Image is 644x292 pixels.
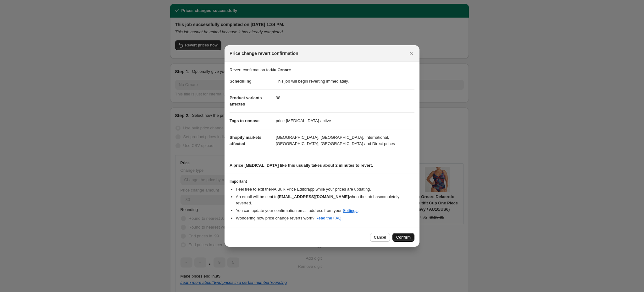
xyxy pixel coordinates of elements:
b: [EMAIL_ADDRESS][DOMAIN_NAME] [278,194,349,199]
span: Cancel [374,235,386,240]
dd: [GEOGRAPHIC_DATA], [GEOGRAPHIC_DATA], International, [GEOGRAPHIC_DATA], [GEOGRAPHIC_DATA] and Dir... [276,129,414,152]
span: Product variants affected [230,95,262,106]
b: A price [MEDICAL_DATA] like this usually takes about 2 minutes to revert. [230,163,373,168]
li: Feel free to exit the NA Bulk Price Editor app while your prices are updating. [236,186,414,192]
span: Price change revert confirmation [230,50,298,57]
dd: price-[MEDICAL_DATA]-active [276,112,414,129]
li: An email will be sent to when the job has completely reverted . [236,194,414,206]
h3: Important [230,179,414,184]
dd: 98 [276,89,414,106]
span: Tags to remove [230,118,259,123]
span: Shopify markets affected [230,135,261,146]
button: Cancel [370,233,390,242]
span: Confirm [396,235,411,240]
li: You can update your confirmation email address from your . [236,208,414,214]
li: Wondering how price change reverts work? . [236,215,414,221]
span: Scheduling [230,79,252,84]
button: Confirm [392,233,414,242]
a: Settings [343,208,358,213]
button: Close [407,49,416,58]
dd: This job will begin reverting immediately. [276,73,414,89]
a: Read the FAQ [315,216,341,220]
b: Nu Ornare [271,68,291,72]
p: Revert confirmation for [230,67,414,73]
